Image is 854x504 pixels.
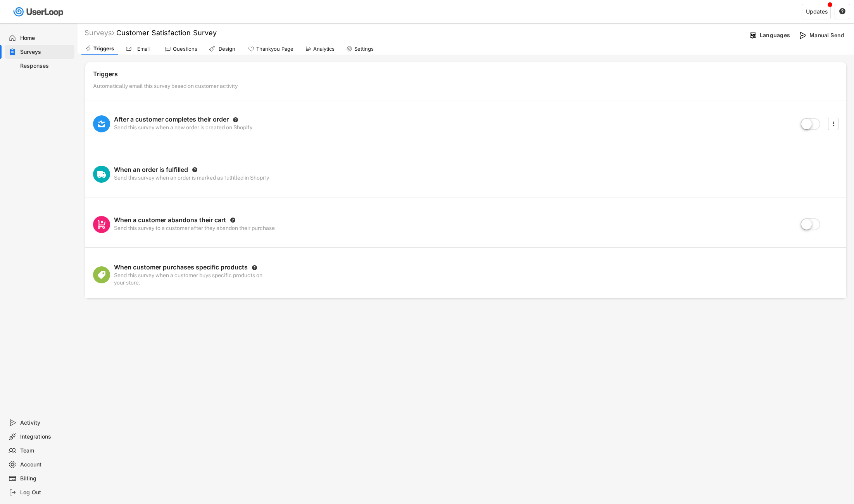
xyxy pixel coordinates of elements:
div: Billing [20,475,71,482]
div: Settings [354,46,374,52]
button:  [230,217,236,223]
img: ShipmentMajor.svg [97,166,106,183]
div: Send this survey to a customer after they abandon their purchase [114,225,275,233]
img: AbandonedCartMajor.svg [97,216,106,233]
div: Updates [806,9,828,14]
div: Design [217,46,236,52]
img: OrderStatusMinor.svg [97,115,106,132]
button:  [233,117,238,123]
div: Automatically email this survey based on customer activity [93,82,838,93]
div: Surveys [20,48,71,56]
div: Send this survey when an order is marked as fulfilled in Shopify [114,174,269,183]
div: Activity [20,419,71,427]
div: Languages [760,32,790,39]
button:  [192,167,198,173]
button:  [839,8,846,15]
button:  [252,265,257,271]
div: Home [20,34,71,42]
text:  [833,120,834,128]
font: Customer Satisfaction Survey [116,29,217,37]
div: Send this survey when a new order is created on Shopify [114,124,252,132]
div: Thankyou Page [256,46,293,52]
div: When an order is fulfilled [114,166,188,174]
div: Email [134,46,153,52]
div: Account [20,461,71,468]
div: Responses [20,62,71,70]
img: Language%20Icon.svg [749,31,757,39]
div: Analytics [313,46,335,52]
button:  [830,118,837,130]
text:  [839,8,845,15]
div: After a customer completes their order [114,115,229,124]
div: Send this survey when a customer buys specific products on your store. [114,272,269,286]
div: Triggers [93,70,838,81]
div: Questions [173,46,197,52]
img: userloop-logo-01.svg [12,4,66,20]
div: When a customer abandons their cart [114,216,226,225]
div: Triggers [93,45,114,52]
div: Surveys [85,28,114,37]
div: Integrations [20,433,71,441]
div: Team [20,447,71,454]
div: When customer purchases specific products [114,263,248,272]
img: ProductsMajor.svg [97,266,106,283]
div: Manual Send [809,32,848,39]
div: Log Out [20,489,71,496]
text:  [233,117,238,122]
